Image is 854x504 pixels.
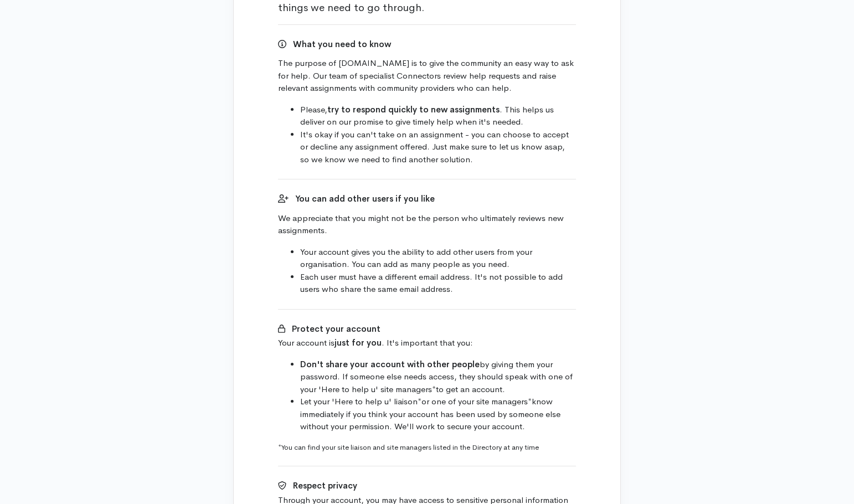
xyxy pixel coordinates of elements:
[278,57,576,95] p: The purpose of [DOMAIN_NAME] is to give the community an easy way to ask for help. Our team of sp...
[300,358,576,396] li: by giving them your password. If someone else needs access, they should speak with one of your 'H...
[335,337,382,348] b: just for you
[292,323,380,334] b: Protect your account
[293,39,391,49] b: What you need to know
[300,395,576,433] li: Let your 'Here to help u' liaison or one of your site managers know immediately if you think your...
[278,337,576,349] p: Your account is . It's important that you:
[300,246,576,271] li: Your account gives you the ability to add other users from your organisation. You can add as many...
[295,193,435,204] b: You can add other users if you like
[278,442,576,453] div: You can find your site liaison and site managers listed in the Directory at any time
[293,480,357,491] b: Respect privacy
[300,271,576,296] li: Each user must have a different email address. It's not possible to add users who share the same ...
[327,104,500,115] b: try to respond quickly to new assignments
[300,104,576,128] li: Please, . This helps us deliver on our promise to give timely help when it's needed.
[300,359,480,369] b: Don't share your account with other people
[278,212,576,237] p: We appreciate that you might not be the person who ultimately reviews new assignments.
[300,128,576,166] li: It's okay if you can't take on an assignment - you can choose to accept or decline any assignment...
